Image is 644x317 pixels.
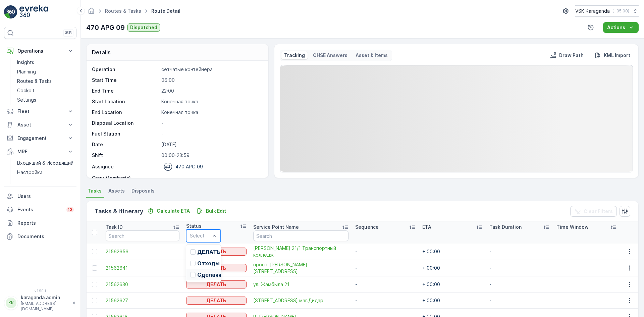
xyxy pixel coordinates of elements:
[547,51,586,59] button: Draw Path
[161,88,261,94] p: 22:00
[4,294,76,312] button: KKkaraganda.admin[EMAIL_ADDRESS][DOMAIN_NAME]
[186,280,247,288] button: ДЕЛАТЬ
[161,175,261,181] p: -
[92,98,159,105] p: Start Location
[253,261,348,275] span: просп. [PERSON_NAME][STREET_ADDRESS]
[17,97,36,103] p: Settings
[575,5,639,17] button: VSK Karaganda(+05:00)
[130,24,157,31] p: Dispatched
[106,265,179,271] a: 21562641
[92,109,159,116] p: End Location
[92,249,97,254] div: Toggle Row Selected
[607,24,625,31] p: Actions
[206,208,226,214] p: Bulk Edit
[603,22,639,33] button: Actions
[313,52,347,59] p: QHSE Answers
[92,141,159,148] p: Date
[556,224,589,230] p: Time Window
[92,77,159,84] p: Start Time
[4,190,76,203] a: Users
[4,216,76,230] a: Reports
[206,297,226,304] p: ДЕЛАТЬ
[584,208,613,215] p: Clear Filters
[419,293,486,309] td: + 00:00
[352,244,419,260] td: -
[6,298,16,308] div: KK
[4,230,76,243] a: Documents
[131,188,155,194] span: Disposals
[4,145,76,158] button: MRF
[92,152,159,159] p: Shift
[106,281,179,288] a: 21562630
[92,120,159,126] p: Disposal Location
[197,272,229,278] p: Сделанный
[17,135,63,142] p: Engagement
[4,131,76,145] button: Engagement
[4,203,76,216] a: Events13
[14,86,76,95] a: Cockpit
[92,88,159,94] p: End Time
[186,297,247,305] button: ДЕЛАТЬ
[486,293,553,309] td: -
[4,289,76,293] span: v 1.50.1
[17,220,74,226] p: Reports
[422,224,431,230] p: ETA
[88,188,102,194] span: Tasks
[106,297,179,304] a: 21562627
[21,294,69,301] p: karaganda.admin
[4,118,76,131] button: Asset
[253,224,299,230] p: Service Point Name
[4,44,76,58] button: Operations
[604,52,630,59] p: KML Import
[253,297,348,304] span: [STREET_ADDRESS] маг.Дидар
[253,245,348,258] a: Муканова 21/1 Транспортный колледж
[197,260,256,266] p: Отходы собираются
[92,48,111,56] p: Details
[161,98,261,105] p: Конечная точка
[14,67,76,76] a: Planning
[92,175,159,181] p: Crew Member(s)
[92,282,97,287] div: Toggle Row Selected
[592,51,633,59] button: KML Import
[612,8,629,14] p: ( +05:00 )
[17,121,63,128] p: Asset
[17,48,63,54] p: Operations
[150,8,182,14] span: Route Detail
[17,148,63,155] p: MRF
[161,141,261,148] p: [DATE]
[419,244,486,260] td: + 00:00
[352,293,419,309] td: -
[355,224,379,230] p: Sequence
[486,276,553,293] td: -
[145,207,193,215] button: Calculate ETA
[68,207,72,212] p: 13
[352,260,419,276] td: -
[161,77,261,84] p: 06:00
[17,160,73,166] p: Входящий & Исходящий
[253,297,348,304] a: ул.Заславского 8 маг.Дидар
[4,5,17,19] img: logo
[419,260,486,276] td: + 00:00
[88,10,95,15] a: Homepage
[92,163,114,170] p: Assignee
[92,66,159,73] p: Operation
[14,95,76,105] a: Settings
[570,206,617,217] button: Clear Filters
[206,281,226,288] p: ДЕЛАТЬ
[419,276,486,293] td: + 00:00
[17,68,36,75] p: Planning
[356,52,388,59] p: Asset & Items
[14,158,76,168] a: Входящий & Исходящий
[352,276,419,293] td: -
[17,78,52,85] p: Routes & Tasks
[17,59,34,66] p: Insights
[284,52,305,59] p: Tracking
[486,244,553,260] td: -
[14,58,76,67] a: Insights
[253,230,348,241] input: Search
[575,8,610,14] p: VSK Karaganda
[253,261,348,275] a: просп. Нуркена Абдирова 48/1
